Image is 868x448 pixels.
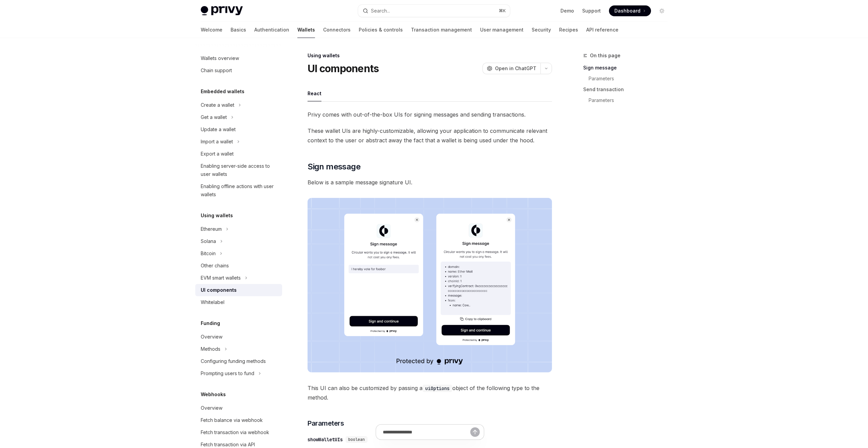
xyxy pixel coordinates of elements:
[201,249,216,258] div: Bitcoin
[201,390,226,399] h5: Webhooks
[201,404,222,412] div: Overview
[201,262,229,270] div: Other chains
[195,160,282,180] a: Enabling server-side access to user wallets
[308,198,552,372] img: images/Sign.png
[195,355,282,367] a: Configuring funding methods
[195,426,282,439] a: Fetch transaction via webhook
[495,65,536,72] span: Open in ChatGPT
[297,22,315,38] a: Wallets
[254,22,289,38] a: Authentication
[482,63,540,74] button: Open in ChatGPT
[470,427,480,437] button: Send message
[308,178,552,187] span: Below is a sample message signature UI.
[308,85,321,101] button: React
[195,402,282,414] a: Overview
[411,22,472,38] a: Transaction management
[201,113,227,121] div: Get a wallet
[586,22,618,38] a: API reference
[609,5,651,16] a: Dashboard
[195,123,282,136] a: Update a wallet
[201,345,220,353] div: Methods
[589,73,673,84] a: Parameters
[195,180,282,201] a: Enabling offline actions with user wallets
[583,62,673,73] a: Sign message
[231,22,246,38] a: Basics
[614,7,640,14] span: Dashboard
[480,22,524,38] a: User management
[201,298,224,306] div: Whitelabel
[201,87,244,96] h5: Embedded wallets
[195,331,282,343] a: Overview
[201,416,263,424] div: Fetch balance via webhook
[201,162,278,178] div: Enabling server-side access to user wallets
[195,284,282,296] a: UI components
[532,22,551,38] a: Security
[201,225,222,233] div: Ethereum
[201,428,269,436] div: Fetch transaction via webhook
[195,64,282,77] a: Chain support
[201,150,234,158] div: Export a wallet
[499,8,506,14] span: ⌘ K
[195,260,282,272] a: Other chains
[201,54,239,62] div: Wallets overview
[201,286,237,294] div: UI components
[195,148,282,160] a: Export a wallet
[201,237,216,245] div: Solana
[201,101,234,109] div: Create a wallet
[308,126,552,145] span: These wallet UIs are highly-customizable, allowing your application to communicate relevant conte...
[201,66,232,75] div: Chain support
[323,22,351,38] a: Connectors
[201,211,233,220] h5: Using wallets
[308,110,552,119] span: Privy comes with out-of-the-box UIs for signing messages and sending transactions.
[656,5,667,16] button: Toggle dark mode
[195,52,282,64] a: Wallets overview
[559,22,578,38] a: Recipes
[371,7,390,15] div: Search...
[201,22,222,38] a: Welcome
[201,319,220,327] h5: Funding
[308,419,344,428] span: Parameters
[201,138,233,146] div: Import a wallet
[201,357,266,365] div: Configuring funding methods
[422,385,452,392] code: uiOptions
[201,6,243,16] img: light logo
[201,369,254,378] div: Prompting users to fund
[590,52,620,60] span: On this page
[308,52,552,59] div: Using wallets
[358,5,510,17] button: Search...⌘K
[201,274,241,282] div: EVM smart wallets
[308,383,552,402] span: This UI can also be customized by passing a object of the following type to the method.
[582,7,601,14] a: Support
[583,84,673,95] a: Send transaction
[201,333,222,341] div: Overview
[560,7,574,14] a: Demo
[195,296,282,308] a: Whitelabel
[201,182,278,199] div: Enabling offline actions with user wallets
[195,414,282,426] a: Fetch balance via webhook
[308,161,360,172] span: Sign message
[589,95,673,106] a: Parameters
[308,62,379,75] h1: UI components
[359,22,403,38] a: Policies & controls
[201,125,236,134] div: Update a wallet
